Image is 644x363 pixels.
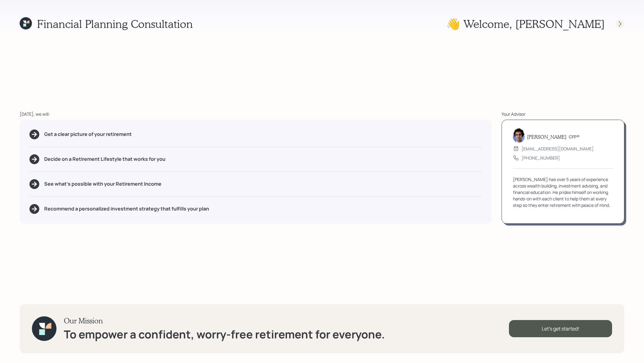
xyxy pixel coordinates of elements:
[569,134,580,140] h6: CFP®
[446,17,605,30] h1: 👋 Welcome , [PERSON_NAME]
[20,111,492,117] div: [DATE], we will:
[44,131,132,137] h5: Get a clear picture of your retirement
[64,328,385,341] h1: To empower a confident, worry-free retirement for everyone.
[522,155,560,161] div: [PHONE_NUMBER]
[44,181,161,187] h5: See what's possible with your Retirement Income
[522,145,594,152] div: [EMAIL_ADDRESS][DOMAIN_NAME]
[513,128,525,143] img: harrison-schaefer-headshot-2.png
[513,176,613,208] div: [PERSON_NAME] has over 5 years of experience across wealth building, investment advising, and fin...
[44,206,209,212] h5: Recommend a personalized investment strategy that fulfills your plan
[509,320,612,337] div: Let's get started!
[44,156,165,162] h5: Decide on a Retirement Lifestyle that works for you
[527,134,566,140] h5: [PERSON_NAME]
[37,17,193,30] h1: Financial Planning Consultation
[64,316,385,325] h3: Our Mission
[502,111,624,117] div: Your Advisor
